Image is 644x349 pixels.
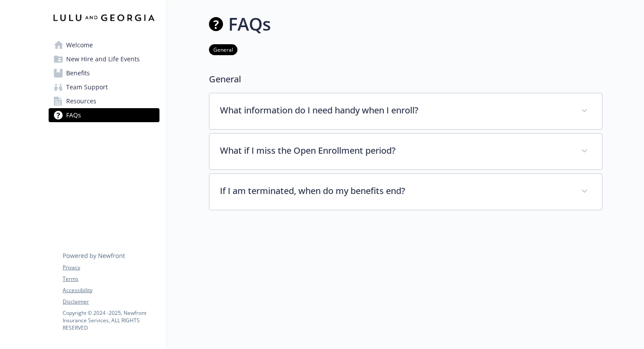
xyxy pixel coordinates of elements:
a: Welcome [49,38,159,52]
span: Resources [66,94,96,108]
a: New Hire and Life Events [49,52,159,66]
span: Benefits [66,66,90,80]
a: FAQs [49,108,159,122]
p: What information do I need handy when I enroll? [220,104,570,117]
p: Copyright © 2024 - 2025 , Newfront Insurance Services, ALL RIGHTS RESERVED [63,309,159,331]
a: Team Support [49,80,159,94]
div: What information do I need handy when I enroll? [209,93,602,129]
h1: FAQs [228,11,271,37]
span: Team Support [66,80,108,94]
a: Terms [63,275,159,283]
a: General [209,45,237,53]
p: General [209,73,602,86]
a: Disclaimer [63,298,159,306]
a: Benefits [49,66,159,80]
a: Resources [49,94,159,108]
span: New Hire and Life Events [66,52,140,66]
p: What if I miss the Open Enrollment period? [220,144,570,157]
div: If I am terminated, when do my benefits end? [209,174,602,210]
a: Accessibility [63,286,159,294]
span: FAQs [66,108,81,122]
p: If I am terminated, when do my benefits end? [220,184,570,197]
div: What if I miss the Open Enrollment period? [209,134,602,169]
span: Welcome [66,38,93,52]
a: Privacy [63,264,159,271]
